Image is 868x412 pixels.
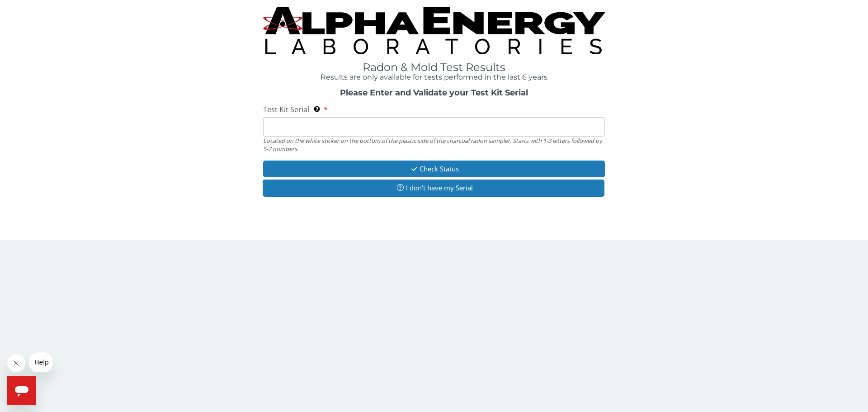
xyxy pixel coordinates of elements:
div: Located on the white sticker on the bottom of the plastic side of the charcoal radon sampler. Sta... [263,137,605,153]
h4: Results are only available for tests performed in the last 6 years [263,73,605,81]
strong: Please Enter and Validate your Test Kit Serial [340,88,528,98]
h1: Radon & Mold Test Results [263,62,605,73]
img: TightCrop.jpg [263,7,605,54]
button: I don't have my Serial [263,180,604,196]
button: Check Status [263,161,605,177]
iframe: Close message [7,354,25,372]
iframe: Message from company [29,352,53,372]
span: Test Kit Serial [263,104,309,114]
iframe: Button to launch messaging window [7,376,36,405]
